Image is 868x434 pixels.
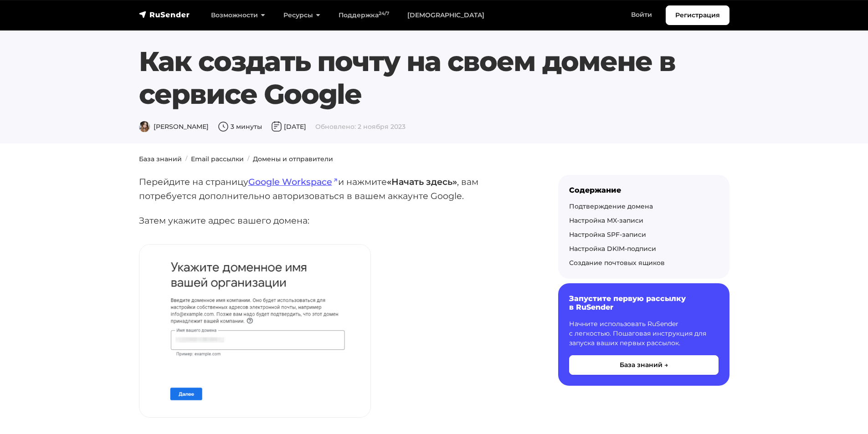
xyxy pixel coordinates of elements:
[569,355,719,375] button: База знаний →
[271,121,282,132] img: Дата публикации
[569,319,719,348] p: Начните использовать RuSender с легкостью. Пошаговая инструкция для запуска ваших первых рассылок.
[315,123,406,131] span: Обновлено: 2 ноября 2023
[271,123,306,131] span: [DATE]
[569,259,665,267] a: Создание почтовых ящиков
[666,5,729,25] a: Регистрация
[569,245,656,253] a: Настройка DKIM-подписи
[569,216,643,225] a: Настройка MX-записи
[134,154,735,164] nav: breadcrumb
[274,6,329,25] a: Ресурсы
[569,202,653,210] a: Подтверждение домена
[558,283,729,385] a: Запустите первую рассылку в RuSender Начните использовать RuSender с легкостью. Пошаговая инструк...
[398,6,493,25] a: [DEMOGRAPHIC_DATA]
[218,123,262,131] span: 3 минуты
[191,155,244,163] a: Email рассылки
[218,121,229,132] img: Время чтения
[253,155,333,163] a: Домены и отправители
[622,5,661,24] a: Войти
[329,6,398,25] a: Поддержка24/7
[379,10,389,16] sup: 24/7
[139,155,182,163] a: База знаний
[569,294,719,311] h6: Запустите первую рассылку в RuSender
[248,176,338,187] a: Google Workspace
[139,45,729,111] h1: Как создать почту на своем домене в сервисе Google
[139,245,370,417] img: Укажите доменное имя вашей организации
[569,186,719,194] div: Содержание
[569,230,646,239] a: Настройка SPF-записи
[387,176,457,187] strong: «Начать здесь»
[202,6,274,25] a: Возможности
[139,175,529,203] p: Перейдите на страницу и нажмите , вам потребуется дополнительно авторизоваться в вашем аккаунте G...
[139,123,209,131] span: [PERSON_NAME]
[139,214,529,228] p: Затем укажите адрес вашего домена:
[139,10,190,19] img: RuSender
